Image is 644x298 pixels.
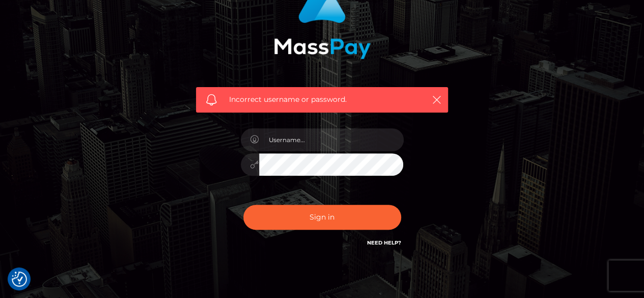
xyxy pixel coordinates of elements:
[259,128,404,151] input: Username...
[12,272,27,287] button: Consent Preferences
[229,94,415,105] span: Incorrect username or password.
[367,239,401,246] a: Need Help?
[12,272,27,287] img: Revisit consent button
[243,205,401,230] button: Sign in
